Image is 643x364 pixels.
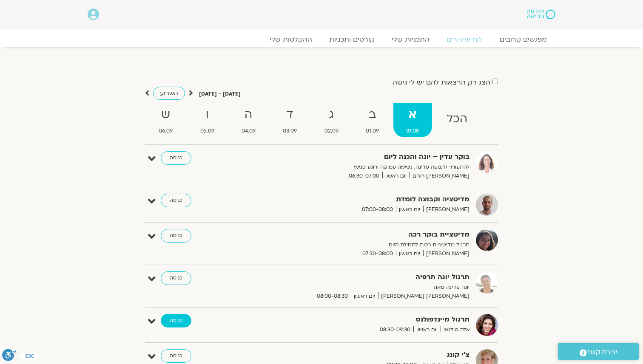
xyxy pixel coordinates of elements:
p: להתעורר לתנועה עדינה, נשימה עמוקה ורוגע פנימי [261,163,469,172]
span: 04.09 [229,127,268,135]
a: קורסים ותכניות [321,35,383,44]
strong: צ'י קונג [261,349,469,361]
a: כניסה [161,349,191,363]
span: 03.09 [270,127,310,135]
span: אלה טולנאי [441,325,469,334]
strong: ד [270,105,310,124]
span: [PERSON_NAME] רוחם [410,172,469,181]
span: יום ראשון [396,249,423,258]
p: תרגול מדיטציות רכות לתחילת היום [261,240,469,249]
strong: תרגול יוגה תרפיה [261,271,469,283]
span: 08:30-09:30 [377,325,413,334]
a: כניסה [161,194,191,207]
a: ו05.09 [187,103,227,137]
a: ה04.09 [229,103,268,137]
a: א31.08 [393,103,432,137]
a: כניסה [161,314,191,327]
span: 08:00-08:30 [314,292,351,301]
span: השבוע [160,89,178,97]
span: 05.09 [187,127,227,135]
p: [DATE] - [DATE] [199,90,241,99]
span: 06.09 [146,127,185,135]
strong: ש [146,105,185,124]
strong: א [393,105,432,124]
strong: מדיטציה וקבוצה לומדת [261,194,469,205]
a: מפגשים קרובים [491,35,555,44]
a: יצירת קשר [558,343,639,360]
span: [PERSON_NAME] [423,249,469,258]
a: כניסה [161,271,191,285]
span: 07:30-08:00 [359,249,396,258]
span: יום ראשון [396,205,423,214]
a: ש06.09 [146,103,185,137]
a: לוח שידורים [438,35,491,44]
strong: בוקר עדין – יוגה והכנה ליום [261,151,469,163]
span: 02.09 [312,127,351,135]
span: יום ראשון [382,172,410,181]
a: כניסה [161,151,191,165]
span: 31.08 [393,127,432,135]
strong: ה [229,105,268,124]
a: השבוע [153,87,185,100]
nav: Menu [88,35,555,44]
strong: ב [353,105,392,124]
span: יום ראשון [351,292,378,301]
label: הצג רק הרצאות להם יש לי גישה [393,79,490,86]
span: [PERSON_NAME] [PERSON_NAME] [378,292,469,301]
span: יום ראשון [413,325,441,334]
span: 06:30-07:00 [346,172,382,181]
a: הכל [434,103,480,137]
a: ד03.09 [270,103,310,137]
a: ב01.09 [353,103,392,137]
a: התכניות שלי [383,35,438,44]
strong: מדיטציית בוקר רכה [261,229,469,240]
strong: ו [187,105,227,124]
strong: הכל [434,110,480,129]
span: [PERSON_NAME] [423,205,469,214]
span: יצירת קשר [587,347,617,358]
strong: ג [312,105,351,124]
a: כניסה [161,229,191,243]
p: יוגה עדינה מאוד [261,283,469,292]
strong: תרגול מיינדפולנס [261,314,469,325]
span: 07:00-08:00 [359,205,396,214]
span: 01.09 [353,127,392,135]
a: ההקלטות שלי [261,35,321,44]
a: ג02.09 [312,103,351,137]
